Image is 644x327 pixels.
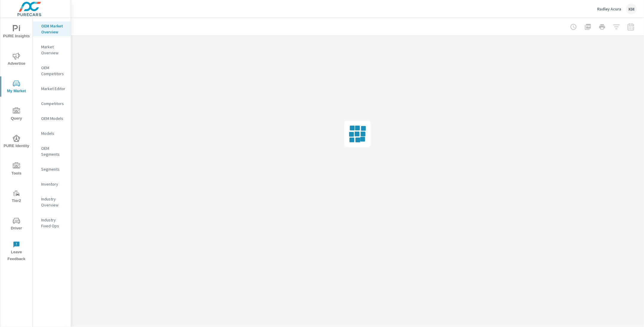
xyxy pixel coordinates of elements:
span: Driver [2,217,31,232]
span: Query [2,107,31,122]
p: OEM Market Overview [41,23,66,35]
span: My Market [2,80,31,95]
p: Models [41,130,66,136]
span: PURE Identity [2,135,31,149]
p: Competitors [41,101,66,107]
div: OEM Competitors [33,63,71,78]
p: Market Overview [41,44,66,56]
p: OEM Segments [41,145,66,157]
p: Industry Fixed Ops [41,217,66,229]
div: Segments [33,165,71,174]
div: Inventory [33,180,71,189]
p: OEM Models [41,115,66,121]
span: Advertise [2,53,31,67]
span: Leave Feedback [2,241,31,263]
div: OEM Market Overview [33,21,71,36]
div: Market Editor [33,84,71,93]
div: KM [626,4,637,14]
div: Industry Overview [33,195,71,209]
span: PURE Insights [2,25,31,40]
div: nav menu [0,18,33,265]
p: Inventory [41,181,66,187]
p: OEM Competitors [41,65,66,77]
p: Industry Overview [41,196,66,208]
div: Industry Fixed Ops [33,215,71,230]
div: Market Overview [33,42,71,57]
p: Radley Acura [597,6,621,12]
div: OEM Segments [33,144,71,159]
p: Market Editor [41,86,66,92]
span: Tier2 [2,190,31,204]
p: Segments [41,166,66,172]
div: Competitors [33,99,71,108]
div: Models [33,129,71,138]
span: Tools [2,162,31,177]
div: OEM Models [33,114,71,123]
